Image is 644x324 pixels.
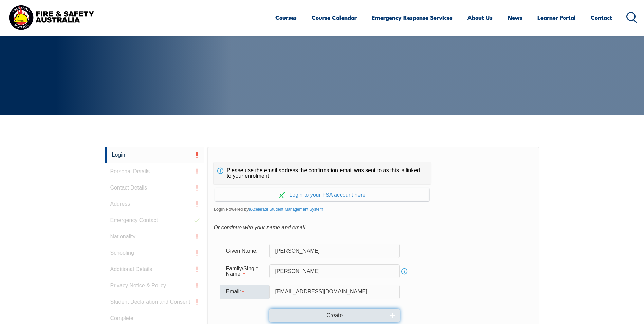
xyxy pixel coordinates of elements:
div: Please use the email address the confirmation email was sent to as this is linked to your enrolment [214,162,431,184]
a: Learner Portal [537,8,576,26]
div: Or continue with your name and email [214,222,533,233]
button: Create [269,309,400,322]
div: Email is required. [220,285,269,299]
a: Login [105,147,204,163]
a: Emergency Response Services [372,8,453,26]
a: Courses [275,8,297,26]
a: About Us [467,8,493,26]
span: Login Powered by [214,204,533,214]
a: aXcelerate Student Management System [249,207,323,212]
img: Log in withaxcelerate [279,192,285,198]
a: Course Calendar [312,8,357,26]
div: Given Name: [220,244,269,257]
a: News [508,8,522,26]
a: Contact [591,8,612,26]
div: Family/Single Name is required. [220,262,269,281]
a: Info [400,267,409,276]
